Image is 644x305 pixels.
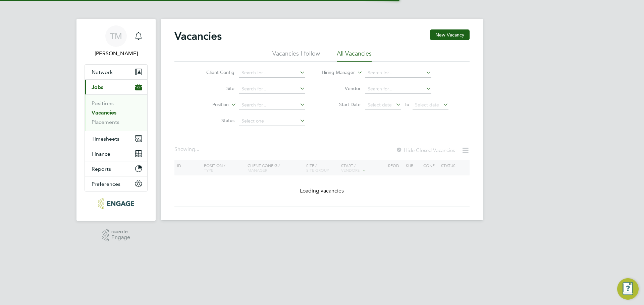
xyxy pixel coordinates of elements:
[196,118,234,124] label: Status
[272,50,320,62] li: Vacancies I follow
[92,181,120,187] span: Preferences
[92,109,116,116] a: Vacancies
[92,69,113,75] span: Network
[111,229,130,235] span: Powered by
[402,100,411,109] span: To
[102,229,130,242] a: Powered byEngage
[337,50,372,62] li: All Vacancies
[85,146,147,161] button: Finance
[196,85,234,91] label: Site
[85,80,147,94] button: Jobs
[85,50,148,58] span: Taylor Miller-Davies
[239,100,305,110] input: Search for...
[196,69,234,75] label: Client Config
[85,161,147,176] button: Reports
[92,151,110,157] span: Finance
[396,147,455,153] label: Hide Closed Vacancies
[174,29,222,43] h2: Vacancies
[322,85,361,91] label: Vendor
[110,32,122,41] span: TM
[85,131,147,146] button: Timesheets
[85,198,148,209] a: Go to home page
[195,146,199,153] span: ...
[98,198,134,209] img: dovetailslate-logo-retina.png
[239,68,305,78] input: Search for...
[365,68,431,78] input: Search for...
[76,19,156,221] nav: Main navigation
[415,102,439,108] span: Select date
[85,25,148,58] a: TM[PERSON_NAME]
[174,146,201,153] div: Showing
[430,29,470,40] button: New Vacancy
[316,69,355,76] label: Hiring Manager
[365,84,431,94] input: Search for...
[92,119,119,125] a: Placements
[85,65,147,79] button: Network
[92,136,119,142] span: Timesheets
[92,166,111,172] span: Reports
[111,235,130,240] span: Engage
[239,117,305,126] input: Select one
[617,278,639,300] button: Engage Resource Center
[92,100,114,106] a: Positions
[322,101,361,107] label: Start Date
[85,94,147,131] div: Jobs
[85,176,147,191] button: Preferences
[92,84,103,90] span: Jobs
[239,84,305,94] input: Search for...
[190,101,229,108] label: Position
[368,102,392,108] span: Select date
